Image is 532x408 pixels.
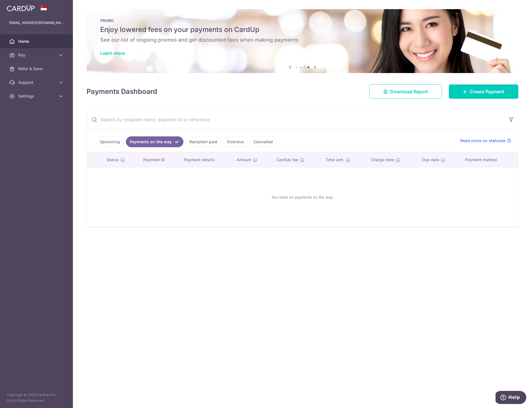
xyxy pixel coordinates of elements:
a: Overdue [223,136,247,147]
span: Download Report [390,88,428,95]
span: Create Payment [470,88,504,95]
h5: Enjoy lowered fees on your payments on CardUp [100,25,505,34]
span: Read more on statuses [460,138,506,144]
a: Cancelled [250,136,277,147]
span: Status [107,157,119,163]
span: Settings [18,93,56,99]
h6: See our list of ongoing promos and get discounted fees when making payments [100,37,505,43]
p: [EMAIL_ADDRESS][DOMAIN_NAME] [9,20,64,26]
th: Payment ID [139,152,179,167]
input: Search by recipient name, payment id or reference [87,110,504,129]
a: Read more on statuses [460,138,511,144]
a: Create Payment [449,84,518,99]
span: Charge date [371,157,394,163]
div: You have no payments on the way. [94,172,511,222]
span: Home [18,39,56,44]
span: Total amt. [326,157,344,163]
a: Payments on the way [126,136,183,147]
span: Amount [237,157,251,163]
a: Upcoming [96,136,124,147]
img: Latest Promos banner [87,9,518,73]
p: PROMO [100,18,505,23]
a: Download Report [369,84,442,99]
th: Payment details [179,152,232,167]
th: Payment method [461,152,518,167]
span: Refer & Save [18,66,56,72]
span: Support [18,80,56,85]
a: Recipient paid [186,136,221,147]
h4: Payments Dashboard [87,86,157,97]
span: CardUp fee [277,157,298,163]
a: Learn more [100,50,125,56]
img: CardUp [7,5,35,11]
iframe: Opens a widget where you can find more information [496,391,526,405]
span: Pay [18,52,56,58]
span: Due date [422,157,439,163]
